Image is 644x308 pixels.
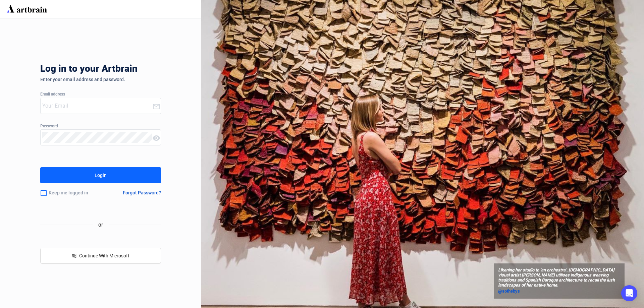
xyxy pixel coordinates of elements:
[42,101,152,111] input: Your Email
[40,92,161,97] div: Email address
[72,253,76,258] span: windows
[93,221,109,229] span: or
[498,289,520,294] span: @sothebys
[123,190,161,195] div: Forgot Password?
[40,124,161,129] div: Password
[40,63,241,77] div: Log in to your Artbrain
[40,186,107,200] div: Keep me logged in
[40,248,161,264] button: windowsContinue With Microsoft
[40,77,161,82] div: Enter your email address and password.
[498,288,620,295] a: @sothebys
[621,285,637,301] div: Open Intercom Messenger
[95,170,107,181] div: Login
[40,167,161,183] button: Login
[498,268,620,288] span: Likening her studio to ‘an orchestra’, [DEMOGRAPHIC_DATA] visual artist [PERSON_NAME] utilises in...
[79,253,129,258] span: Continue With Microsoft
